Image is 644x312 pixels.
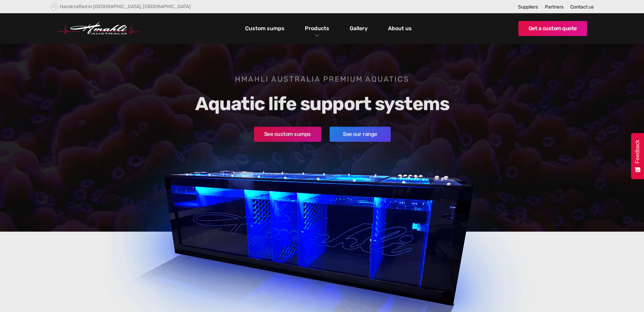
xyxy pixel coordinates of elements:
a: Get a custom quote [518,21,587,36]
a: About us [386,23,413,34]
div: Handcrafted in [GEOGRAPHIC_DATA], [GEOGRAPHIC_DATA] [60,4,191,9]
a: See custom sumps [254,127,321,142]
a: Suppliers [518,4,538,10]
div: Products [300,13,334,44]
button: Feedback - Show survey [631,133,644,179]
a: Partners [545,4,564,10]
a: home [57,22,139,35]
a: Custom sumps [243,23,286,34]
img: Hmahli Australia Logo [57,22,139,35]
span: Feedback [634,140,641,163]
a: Contact us [570,4,594,10]
h1: Hmahli Australia premium aquatics [147,74,498,84]
a: Products [303,23,331,33]
a: Gallery [348,23,369,34]
a: See our range [329,127,390,142]
h2: Aquatic life support systems [147,93,498,115]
